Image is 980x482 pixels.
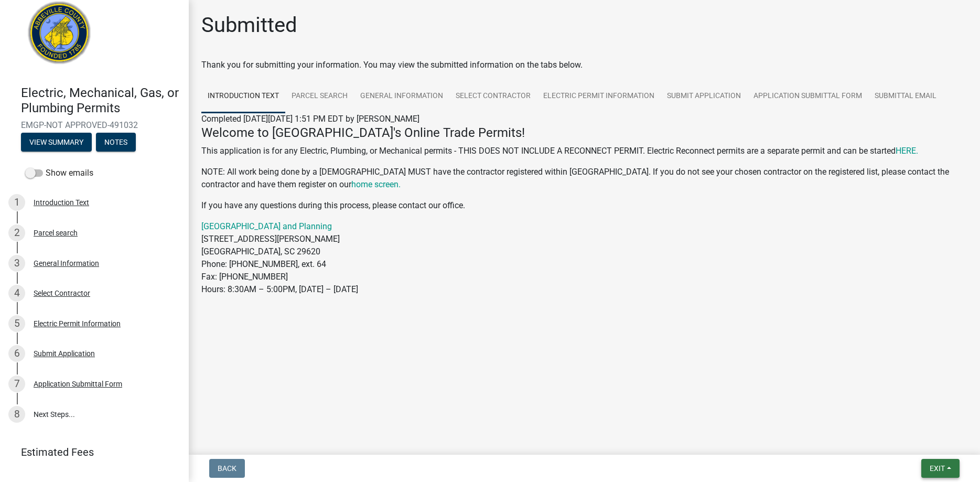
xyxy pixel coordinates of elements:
[96,133,136,152] button: Notes
[34,199,89,206] div: Introduction Text
[201,59,967,71] div: Thank you for submitting your information. You may view the submitted information on the tabs below.
[34,380,122,388] div: Application Submittal Form
[930,464,945,473] span: Exit
[285,80,354,113] a: Parcel search
[21,138,92,147] wm-modal-confirm: Summary
[747,80,868,113] a: Application Submittal Form
[8,194,25,211] div: 1
[201,80,285,113] a: Introduction Text
[34,260,99,267] div: General Information
[868,80,943,113] a: Submittal Email
[201,166,967,191] p: NOTE: All work being done by a [DEMOGRAPHIC_DATA] MUST have the contractor registered within [GEO...
[34,320,121,327] div: Electric Permit Information
[8,224,25,241] div: 2
[201,125,967,141] h4: Welcome to [GEOGRAPHIC_DATA]'s Online Trade Permits!
[896,146,918,156] a: HERE.
[661,80,747,113] a: Submit Application
[201,114,419,124] span: Completed [DATE][DATE] 1:51 PM EDT by [PERSON_NAME]
[351,179,401,189] a: home screen.
[209,459,245,478] button: Back
[25,167,93,179] label: Show emails
[201,221,332,231] a: [GEOGRAPHIC_DATA] and Planning
[8,376,25,392] div: 7
[34,290,90,297] div: Select Contractor
[8,345,25,362] div: 6
[921,459,960,478] button: Exit
[449,80,537,113] a: Select Contractor
[8,315,25,332] div: 5
[96,138,136,147] wm-modal-confirm: Notes
[34,350,95,357] div: Submit Application
[201,13,297,38] h1: Submitted
[201,145,967,157] p: This application is for any Electric, Plumbing, or Mechanical permits - THIS DOES NOT INCLUDE A R...
[21,133,92,152] button: View Summary
[8,285,25,302] div: 4
[201,220,967,296] p: [STREET_ADDRESS][PERSON_NAME] [GEOGRAPHIC_DATA], SC 29620 Phone: [PHONE_NUMBER], ext. 64 Fax: [PH...
[354,80,449,113] a: General Information
[8,406,25,423] div: 8
[8,442,172,463] a: Estimated Fees
[21,120,168,130] span: EMGP-NOT APPROVED-491032
[537,80,661,113] a: Electric Permit Information
[34,229,78,237] div: Parcel search
[21,85,180,116] h4: Electric, Mechanical, Gas, or Plumbing Permits
[218,464,236,473] span: Back
[201,199,967,212] p: If you have any questions during this process, please contact our office.
[8,255,25,272] div: 3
